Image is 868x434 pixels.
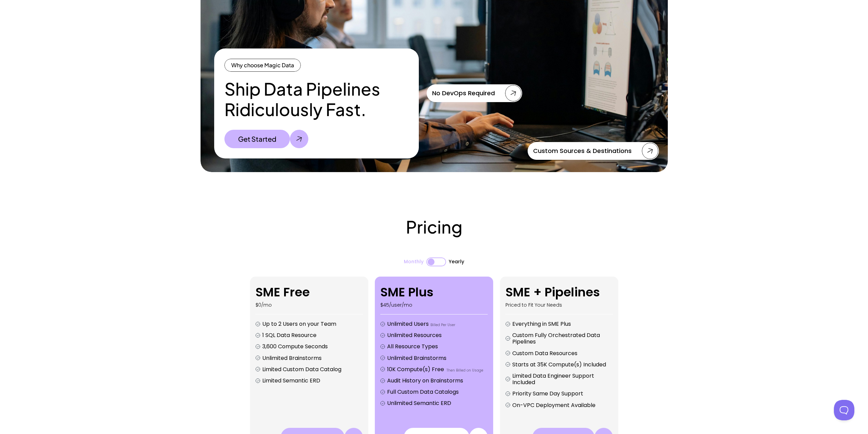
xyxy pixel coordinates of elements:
[387,389,488,395] p: Full Custom Data Catalogs
[380,285,433,299] h6: SME Plus
[262,377,320,384] p: Limited Semantic ERD
[250,216,618,237] h2: Pricing
[224,79,409,120] h2: Ship Data Pipelines Ridiculously Fast.
[255,302,272,308] p: $0/mo
[238,135,276,143] p: Get Started
[512,332,613,345] p: Custom Fully Orchestrated Data Pipelines
[512,373,613,386] p: Limited Data Engineer Support Included
[512,321,613,327] p: Everything in SME Plus
[449,258,464,265] p: Yearly
[533,147,632,155] p: Custom Sources & Destinations
[387,366,444,373] p: 10K Compute(s) Free
[262,366,363,373] p: Limited Custom Data Catalog
[231,61,294,69] p: Why choose Magic Data
[512,402,613,408] p: On-VPC Deployment Available
[387,355,488,361] p: Unlimited Brainstorms
[430,323,488,327] p: Billed Per User
[255,285,310,299] h2: SME Free
[387,343,488,350] p: All Resource Types
[834,400,854,420] iframe: Toggle Customer Support
[404,258,424,265] p: Monthly
[262,321,363,327] p: Up to 2 Users on your Team
[446,368,488,373] p: Then Billed on Usage
[512,390,613,397] p: Priority Same Day Support
[380,302,412,308] div: $45/user/mo
[262,332,363,338] p: 1 SQL Data Resource
[505,302,562,308] div: Priced to Fit Your Needs
[262,343,363,350] p: 3,600 Compute Seconds
[427,84,522,102] a: No DevOps Required
[387,377,488,384] p: Audit History on Brainstorms
[262,355,363,361] p: Unlimited Brainstorms
[512,350,613,356] p: Custom Data Resources
[528,142,659,160] a: Custom Sources & Destinations
[432,89,495,97] p: No DevOps Required
[387,332,488,338] p: Unlimited Resources
[387,321,429,327] p: Unlimited Users
[387,400,451,406] p: Unlimited Semantic ERD
[505,285,600,299] h6: SME + Pipelines
[512,361,613,368] p: Starts at 35K Compute(s) Included
[224,130,308,148] a: Get Started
